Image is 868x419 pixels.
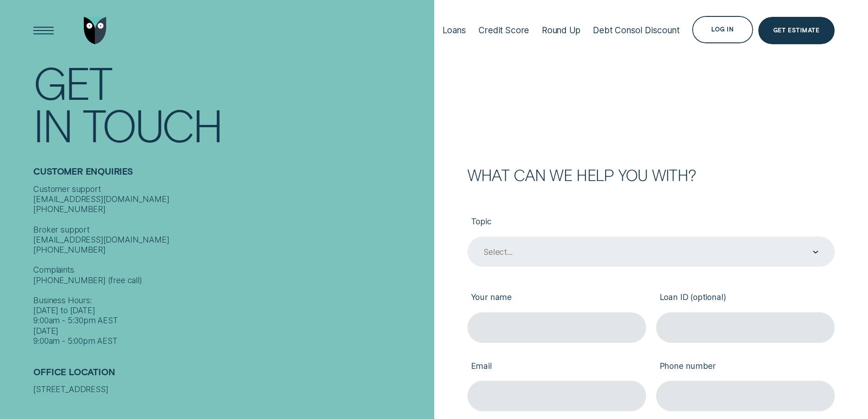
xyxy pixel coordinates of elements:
label: Topic [467,208,835,236]
div: Loans [442,25,466,36]
a: Get Estimate [758,17,835,44]
label: Your name [467,285,646,312]
button: Open Menu [30,17,57,44]
label: Phone number [656,353,835,381]
div: In [33,103,72,145]
img: Wisr [84,17,107,44]
div: Customer support [EMAIL_ADDRESS][DOMAIN_NAME] [PHONE_NUMBER] Broker support [EMAIL_ADDRESS][DOMAI... [33,184,429,347]
h1: Get In Touch [33,61,429,145]
button: Log in [692,16,753,43]
label: Email [467,353,646,381]
h2: Office Location [33,367,429,385]
h2: What can we help you with? [467,167,835,182]
div: Touch [82,103,222,145]
label: Loan ID (optional) [656,285,835,312]
div: [STREET_ADDRESS] [33,384,429,394]
div: Credit Score [478,25,529,36]
div: Debt Consol Discount [593,25,679,36]
div: Get [33,61,111,103]
div: Round Up [542,25,580,36]
h2: Customer Enquiries [33,166,429,184]
div: Select... [483,247,512,257]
